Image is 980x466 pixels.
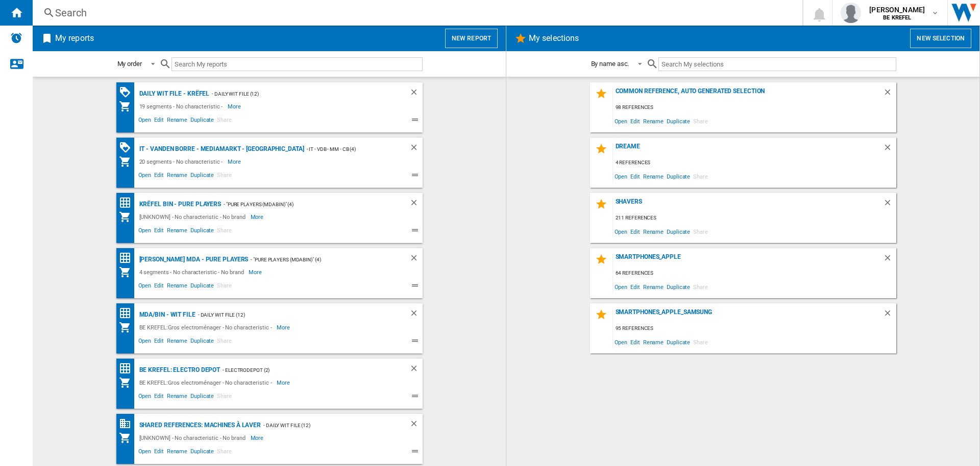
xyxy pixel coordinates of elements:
div: Price Matrix [119,307,137,320]
span: Share [215,281,233,293]
div: Delete [883,143,896,157]
span: Edit [153,391,165,404]
div: By name asc. [591,60,629,68]
span: Edit [153,170,165,183]
span: More [251,211,265,223]
div: Search [55,6,776,20]
div: Krëfel BIN - Pure Players [137,198,222,211]
div: Delete [409,364,423,376]
span: Rename [165,115,189,127]
div: DREAME [613,143,883,157]
div: My Assortment [119,211,137,223]
span: Rename [165,226,189,238]
span: Open [613,225,629,238]
span: Share [215,170,233,183]
span: Duplicate [189,226,215,238]
input: Search My reports [171,57,423,71]
span: Rename [642,169,665,183]
div: My Assortment [119,100,137,113]
span: Duplicate [665,280,692,294]
span: Duplicate [189,115,215,127]
div: 98 references [613,101,896,114]
div: Delete [409,87,423,100]
span: Share [215,336,233,348]
div: 64 references [613,267,896,280]
div: Price Matrix [119,252,137,264]
div: Delete [409,419,423,432]
div: My Assortment [119,266,137,278]
span: Duplicate [189,170,215,183]
div: My order [117,60,142,68]
span: Edit [629,280,642,294]
div: Price Matrix [119,196,137,209]
div: Delete [883,87,896,101]
span: Edit [629,114,642,128]
div: Smartphones_Apple_Samsung [613,308,883,322]
span: Rename [642,225,665,238]
div: - ElectroDepot (2) [220,364,388,376]
span: [PERSON_NAME] [869,5,925,15]
div: - Daily WIT file (12) [195,308,389,321]
span: Share [692,225,709,238]
div: 211 references [613,212,896,225]
div: My Assortment [119,432,137,444]
div: Shared references: Machines à laver [137,419,261,432]
div: My Assortment [119,376,137,389]
span: Edit [153,281,165,293]
span: Edit [153,336,165,348]
div: 4 segments - No characteristic - No brand [137,266,249,278]
div: SMARTPHONES_APPLE [613,253,883,267]
button: New report [445,29,498,48]
div: Delete [883,253,896,267]
div: BE KREFEL: Electro depot [137,364,220,376]
span: Duplicate [189,281,215,293]
div: 19 segments - No characteristic - [137,100,228,113]
span: Share [215,115,233,127]
span: Edit [153,115,165,127]
span: Rename [165,281,189,293]
span: Duplicate [665,335,692,349]
span: Open [137,281,153,293]
span: Open [137,391,153,404]
span: Open [137,447,153,459]
span: More [277,376,291,389]
span: More [249,266,263,278]
span: Duplicate [665,225,692,238]
img: alerts-logo.svg [10,32,22,44]
span: Edit [153,447,165,459]
div: Delete [409,143,423,156]
span: Open [137,170,153,183]
div: My Assortment [119,156,137,168]
button: New selection [910,29,971,48]
span: Duplicate [665,114,692,128]
span: Edit [153,226,165,238]
div: Delete [409,253,423,266]
span: Rename [642,335,665,349]
img: profile.jpg [841,3,861,23]
span: Duplicate [189,447,215,459]
div: Delete [883,198,896,212]
div: Daily WIT file - Krëfel [137,87,210,100]
span: More [228,156,242,168]
div: - "Pure Players (MDABIN)" (4) [248,253,388,266]
span: Rename [642,280,665,294]
div: IT - Vanden Borre - Mediamarkt - [GEOGRAPHIC_DATA] [137,143,304,156]
div: My Assortment [119,321,137,334]
div: Delete [409,308,423,321]
div: - "Pure Players (MDABIN)" (4) [221,198,388,211]
div: - Daily WIT file (12) [209,87,388,100]
span: Open [613,280,629,294]
span: Rename [165,170,189,183]
div: 20 segments - No characteristic - [137,156,228,168]
div: 95 references [613,322,896,335]
span: Edit [629,169,642,183]
div: PROMOTIONS Matrix [119,86,137,99]
span: Rename [165,336,189,348]
h2: My reports [53,29,96,48]
div: Delete [883,308,896,322]
div: Shared references [119,417,137,430]
div: Delete [409,198,423,211]
span: Rename [165,447,189,459]
span: Share [692,280,709,294]
span: Edit [629,225,642,238]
